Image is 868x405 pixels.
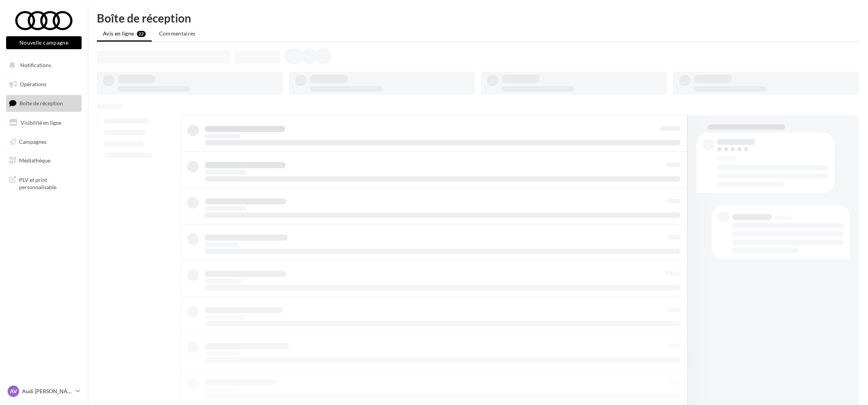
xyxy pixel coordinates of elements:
span: AV [10,387,17,395]
span: Commentaires [159,30,196,37]
a: Boîte de réception [5,95,83,111]
a: Opérations [5,76,83,92]
a: AV Audi [PERSON_NAME] [6,384,82,399]
div: Boîte de réception [97,12,859,24]
button: Nouvelle campagne [6,36,82,49]
span: Médiathèque [19,157,50,164]
span: Campagnes [19,138,47,145]
a: Médiathèque [5,153,83,169]
span: PLV et print personnalisable [19,175,79,191]
a: PLV et print personnalisable [5,172,83,194]
span: Notifications [20,62,51,68]
a: Visibilité en ligne [5,115,83,131]
button: Notifications [5,57,80,73]
a: Campagnes [5,134,83,150]
span: Boîte de réception [19,100,63,106]
span: Visibilité en ligne [21,119,61,126]
p: Audi [PERSON_NAME] [22,387,73,395]
span: Opérations [20,81,47,87]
